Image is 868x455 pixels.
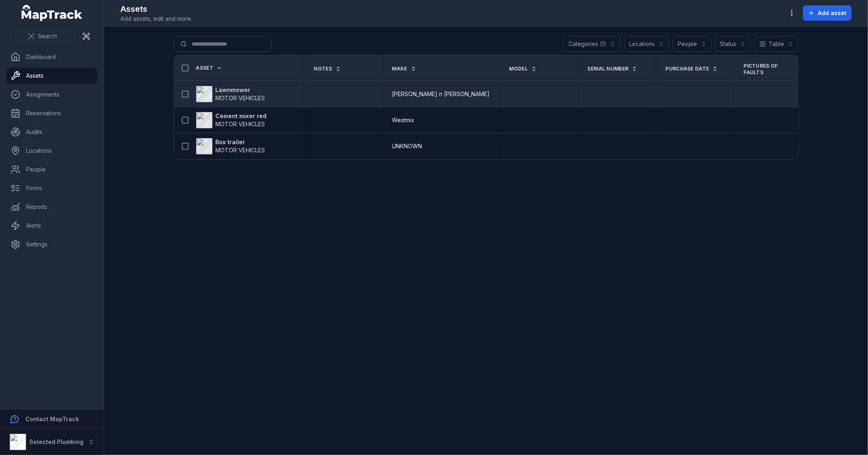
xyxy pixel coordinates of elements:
[7,124,97,140] a: Audits
[715,36,751,52] button: Status
[744,63,794,76] span: Pictures of Faults
[7,49,97,65] a: Dashboard
[314,66,341,72] a: Notes
[7,218,97,234] a: Alerts
[196,112,267,128] a: Cement mixer redMOTOR VEHICLES
[803,5,852,21] button: Add asset
[196,86,265,102] a: LawnmowerMOTOR VEHICLES
[624,36,669,52] button: Locations
[7,143,97,159] a: Locations
[196,65,223,71] a: Asset
[7,161,97,178] a: People
[666,66,718,72] a: Purchase Date
[216,86,265,94] strong: Lawnmower
[754,36,799,52] button: Table
[7,236,97,253] a: Settings
[120,3,192,15] h2: Assets
[25,415,79,422] strong: Contact MapTrack
[120,15,192,23] span: Add assets, edit and more.
[588,66,638,72] a: Serial Number
[392,66,407,72] span: Make
[216,112,267,120] strong: Cement mixer red
[7,199,97,215] a: Reports
[392,90,490,98] span: [PERSON_NAME] n [PERSON_NAME]
[10,29,75,44] button: Search
[744,63,802,76] a: Pictures of Faults
[314,66,332,72] span: Notes
[7,105,97,121] a: Reservations
[564,36,621,52] button: Categories (1)
[196,65,214,71] span: Asset
[216,121,265,127] span: MOTOR VEHICLES
[7,68,97,84] a: Assets
[216,138,265,146] strong: Box trailer
[666,66,709,72] span: Purchase Date
[22,5,83,21] a: MapTrack
[673,36,712,52] button: People
[392,66,416,72] a: Make
[392,116,415,124] span: Westmix
[38,32,57,40] span: Search
[216,95,265,101] span: MOTOR VEHICLES
[196,138,265,154] a: Box trailerMOTOR VEHICLES
[818,9,846,17] span: Add asset
[29,438,83,445] strong: Selected Plumbing
[509,66,537,72] a: Model
[7,86,97,103] a: Assignments
[588,66,629,72] span: Serial Number
[509,66,528,72] span: Model
[216,147,265,154] span: MOTOR VEHICLES
[7,180,97,196] a: Forms
[392,142,422,150] span: UNKNOWN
